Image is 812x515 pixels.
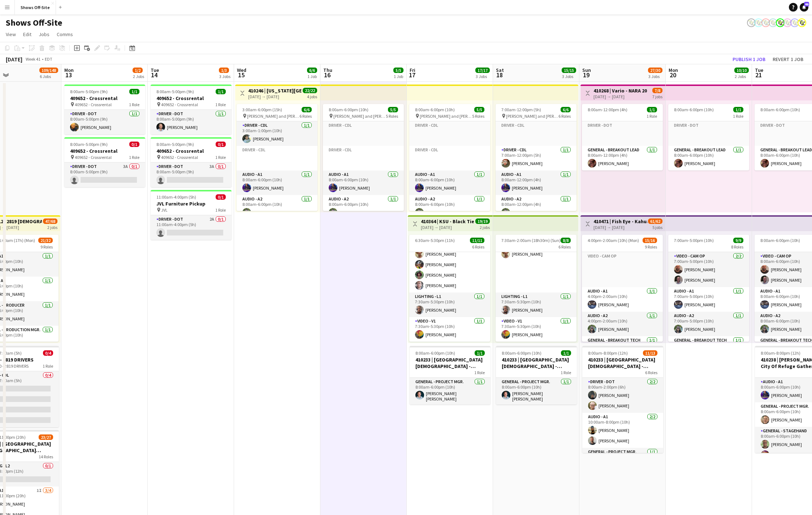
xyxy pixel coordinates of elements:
[6,56,22,63] div: [DATE]
[783,18,792,27] app-user-avatar: Labor Coordinator
[754,18,763,27] app-user-avatar: Labor Coordinator
[54,30,76,39] a: Comms
[790,18,799,27] app-user-avatar: Labor Coordinator
[57,31,73,38] span: Comms
[39,31,49,38] span: Jobs
[761,18,770,27] app-user-avatar: Labor Coordinator
[800,3,808,12] a: 46
[730,55,768,64] button: Publish 1 job
[20,30,34,39] a: Edit
[776,18,785,27] app-user-avatar: Labor Coordinator
[804,2,809,7] span: 46
[798,18,806,27] app-user-avatar: Labor Coordinator
[769,18,777,27] app-user-avatar: Labor Coordinator
[24,56,42,62] span: Week 41
[6,17,62,28] h1: Shows Off-Site
[770,55,806,64] button: Revert 1 job
[36,30,52,39] a: Jobs
[747,18,756,27] app-user-avatar: Labor Coordinator
[23,31,31,38] span: Edit
[45,56,52,62] div: EDT
[6,31,16,38] span: View
[15,0,56,14] button: Shows Off-Site
[3,30,19,39] a: View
